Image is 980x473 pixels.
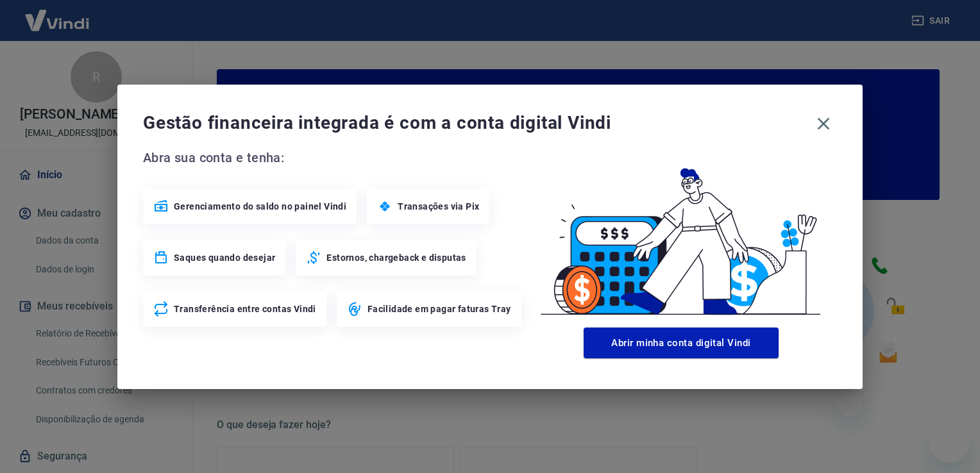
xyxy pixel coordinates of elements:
iframe: Fechar mensagem [837,391,863,417]
span: Transações via Pix [398,200,479,213]
img: Good Billing [525,147,837,322]
span: Gestão financeira integrada é com a conta digital Vindi [143,110,810,136]
button: Abrir minha conta digital Vindi [584,328,779,358]
span: Facilidade em pagar faturas Tray [367,303,511,315]
iframe: Botão para abrir a janela de mensagens [929,422,970,463]
span: Abra sua conta e tenha: [143,147,525,168]
span: Transferência entre contas Vindi [174,303,316,315]
span: Saques quando desejar [174,251,275,264]
span: Estornos, chargeback e disputas [326,251,466,264]
span: Gerenciamento do saldo no painel Vindi [174,200,346,213]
